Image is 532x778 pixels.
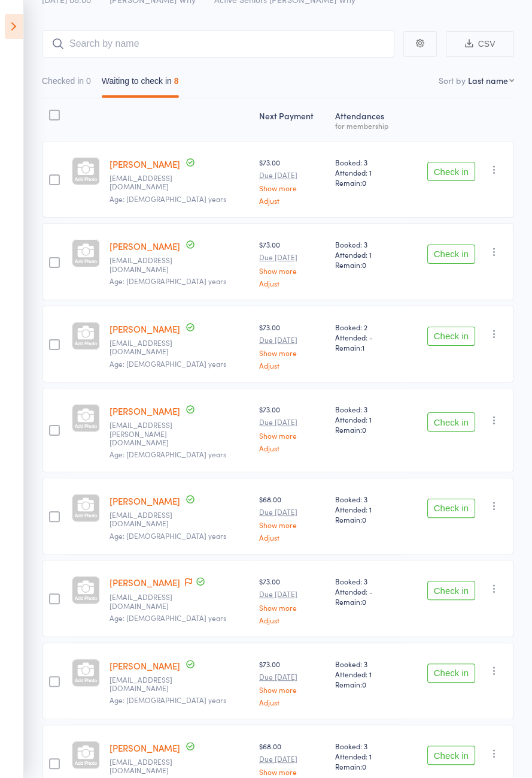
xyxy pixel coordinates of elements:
button: Check in [427,412,475,432]
button: Check in [427,746,475,765]
span: Age: [DEMOGRAPHIC_DATA] years [110,194,226,204]
small: leon_cremer@optusnet.com.au [110,174,187,191]
a: [PERSON_NAME] [110,240,180,252]
span: Remain: [335,260,400,270]
div: Next Payment [254,104,330,135]
a: [PERSON_NAME] [110,741,180,754]
a: [PERSON_NAME] [110,659,180,672]
a: Show more [259,349,326,357]
small: zimbosd@yahoo.com [110,676,187,693]
a: Adjust [259,616,326,624]
a: [PERSON_NAME] [110,405,180,417]
a: Show more [259,184,326,192]
button: Checked in0 [42,70,91,98]
button: Check in [427,499,475,518]
span: Booked: 3 [335,404,400,414]
button: Check in [427,581,475,600]
a: [PERSON_NAME] [110,576,180,589]
small: hoskfam@bigpond.net.au [110,256,187,273]
button: Check in [427,245,475,264]
a: Show more [259,267,326,275]
span: Booked: 3 [335,659,400,669]
span: Age: [DEMOGRAPHIC_DATA] years [110,530,226,541]
div: $73.00 [259,659,326,706]
span: Remain: [335,177,400,188]
small: oceangrove2012@gmail.com [110,339,187,356]
a: Adjust [259,533,326,541]
span: Remain: [335,342,400,352]
span: 0 [362,177,366,188]
div: $73.00 [259,157,326,204]
small: Due [DATE] [259,508,326,516]
span: Age: [DEMOGRAPHIC_DATA] years [110,276,226,286]
a: [PERSON_NAME] [110,158,180,170]
span: Attended: 1 [335,249,400,260]
label: Sort by [439,74,466,86]
div: $68.00 [259,494,326,541]
span: 0 [362,260,366,270]
a: Adjust [259,197,326,204]
div: for membership [335,122,400,129]
div: $73.00 [259,239,326,287]
span: Age: [DEMOGRAPHIC_DATA] years [110,449,226,459]
small: Due [DATE] [259,590,326,598]
span: Attended: - [335,586,400,596]
span: Age: [DEMOGRAPHIC_DATA] years [110,613,226,623]
span: Remain: [335,514,400,524]
span: Booked: 3 [335,576,400,586]
span: Attended: 1 [335,669,400,679]
small: Due [DATE] [259,171,326,179]
button: CSV [446,31,514,57]
a: Show more [259,432,326,439]
button: Waiting to check in8 [102,70,179,98]
small: Due [DATE] [259,673,326,681]
span: 0 [362,514,366,524]
a: Show more [259,768,326,776]
span: Age: [DEMOGRAPHIC_DATA] years [110,358,226,369]
div: $73.00 [259,576,326,623]
small: Due [DATE] [259,253,326,261]
small: juliette_webb@yahoo.com [110,593,187,610]
span: Remain: [335,679,400,689]
span: Attended: 1 [335,504,400,514]
div: $73.00 [259,404,326,451]
span: 0 [362,761,366,771]
span: 1 [362,342,364,352]
span: Remain: [335,596,400,607]
button: Check in [427,664,475,683]
a: Adjust [259,698,326,706]
div: 0 [86,76,91,86]
small: marjon@live.com.au [110,511,187,528]
a: Adjust [259,361,326,369]
small: Due [DATE] [259,755,326,763]
span: Booked: 3 [335,157,400,167]
input: Search by name [42,30,394,58]
span: Booked: 3 [335,239,400,249]
span: Booked: 2 [335,322,400,332]
a: Show more [259,686,326,693]
div: $73.00 [259,322,326,369]
span: Attended: 1 [335,414,400,424]
a: [PERSON_NAME] [110,494,180,507]
span: Remain: [335,761,400,771]
span: 0 [362,679,366,689]
span: Attended: 1 [335,167,400,177]
span: 0 [362,596,366,607]
div: 8 [174,76,179,86]
small: janlyn.roberts@gmail.com [110,421,187,447]
button: Check in [427,327,475,346]
span: Age: [DEMOGRAPHIC_DATA] years [110,695,226,705]
a: Show more [259,604,326,611]
div: Last name [468,74,508,86]
a: [PERSON_NAME] [110,322,180,335]
span: Attended: - [335,332,400,342]
small: zimbosd@yahoo.com [110,758,187,775]
span: 0 [362,424,366,435]
button: Check in [427,162,475,181]
small: Due [DATE] [259,336,326,344]
a: Adjust [259,444,326,452]
a: Adjust [259,279,326,287]
span: Remain: [335,424,400,435]
a: Show more [259,521,326,529]
div: Atten­dances [330,104,405,135]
